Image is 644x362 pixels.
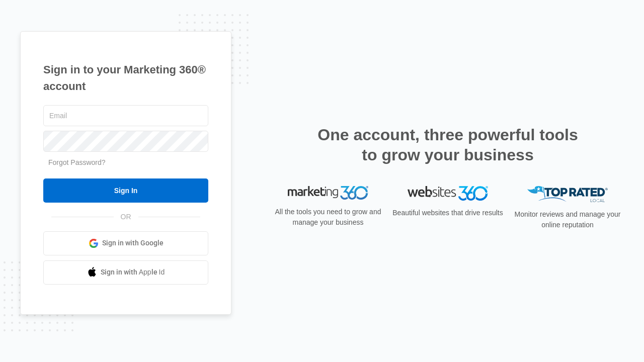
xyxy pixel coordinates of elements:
[101,267,165,278] span: Sign in with Apple Id
[527,186,608,203] img: Top Rated Local
[43,260,208,285] a: Sign in with Apple Id
[43,105,208,126] input: Email
[511,209,624,230] p: Monitor reviews and manage your online reputation
[391,208,504,218] p: Beautiful websites that drive results
[114,212,138,222] span: OR
[48,158,106,166] a: Forgot Password?
[43,178,208,203] input: Sign In
[314,125,581,165] h2: One account, three powerful tools to grow your business
[102,238,164,248] span: Sign in with Google
[43,61,208,95] h1: Sign in to your Marketing 360® account
[43,231,208,255] a: Sign in with Google
[408,186,488,201] img: Websites 360
[272,207,384,228] p: All the tools you need to grow and manage your business
[288,186,368,200] img: Marketing 360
